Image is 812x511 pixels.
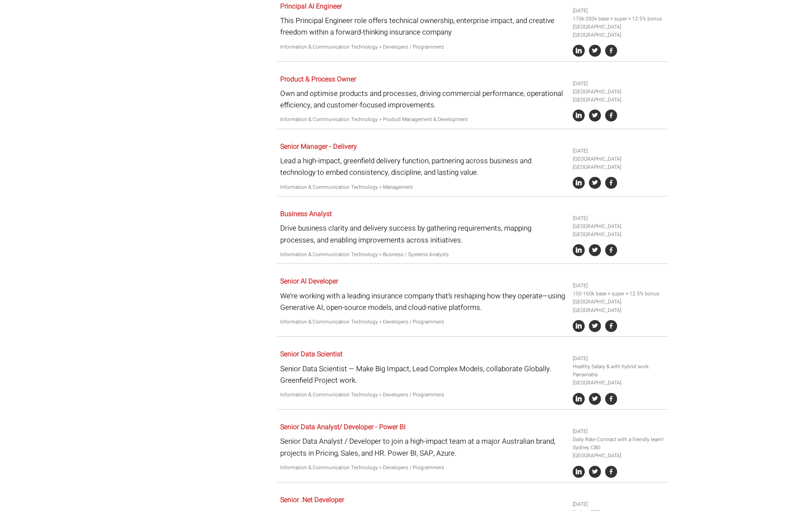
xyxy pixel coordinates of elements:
li: Parramatta [GEOGRAPHIC_DATA] [573,371,664,387]
li: 150-160k base + super + 12.5% bonus [573,290,664,298]
a: Senior Manager - Delivery [280,141,357,152]
p: Senior Data Analyst / Developer to join a high-impact team at a major Australian brand, projects ... [280,436,566,459]
li: [DATE] [573,282,664,290]
p: Drive business clarity and delivery success by gathering requirements, mapping processes, and ena... [280,222,566,245]
li: Healthy Salary & with hybrid work. [573,363,664,371]
a: Principal AI Engineer [280,1,342,12]
a: Business Analyst [280,209,332,219]
p: We’re working with a leading insurance company that’s reshaping how they operate—using Generative... [280,290,566,313]
a: Senior AI Developer [280,276,338,286]
p: Senior Data Scientist — Make Big Impact, Lead Complex Models, collaborate Globally. Greenfield Pr... [280,363,566,386]
li: [GEOGRAPHIC_DATA] [GEOGRAPHIC_DATA] [573,88,664,104]
li: [GEOGRAPHIC_DATA] [GEOGRAPHIC_DATA] [573,222,664,239]
a: Senior .Net Developer [280,495,344,505]
p: Information & Communication Technology > Product Management & Development [280,115,566,124]
p: Own and optimise products and processes, driving commercial performance, operational efficiency, ... [280,88,566,111]
li: [DATE] [573,80,664,88]
li: 170k-200k base + super + 12.5% bonus [573,15,664,23]
p: Information & Communication Technology > Developers / Programmers [280,318,566,326]
a: Senior Data Analyst/ Developer - Power BI [280,422,406,432]
li: [DATE] [573,355,664,363]
li: [GEOGRAPHIC_DATA] [GEOGRAPHIC_DATA] [573,23,664,39]
p: Information & Communication Technology > Management [280,183,566,191]
li: [DATE] [573,500,664,508]
p: Information & Communication Technology > Developers / Programmers [280,464,566,472]
p: Information & Communication Technology > Developers / Programmers [280,43,566,51]
li: [GEOGRAPHIC_DATA] [GEOGRAPHIC_DATA] [573,298,664,314]
li: Daily Rate Contract with a friendly team! [573,436,664,444]
p: Information & Communication Technology > Business / Systems Analysts [280,251,566,259]
p: This Principal Engineer role offers technical ownership, enterprise impact, and creative freedom ... [280,15,566,38]
li: Sydney CBD [GEOGRAPHIC_DATA] [573,444,664,460]
li: [GEOGRAPHIC_DATA] [GEOGRAPHIC_DATA] [573,155,664,171]
p: Information & Communication Technology > Developers / Programmers [280,391,566,399]
li: [DATE] [573,147,664,155]
p: Lead a high-impact, greenfield delivery function, partnering across business and technology to em... [280,155,566,178]
a: Senior Data Scientist [280,349,342,359]
li: [DATE] [573,214,664,222]
a: Product & Process Owner [280,74,356,84]
li: [DATE] [573,7,664,15]
li: [DATE] [573,427,664,436]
